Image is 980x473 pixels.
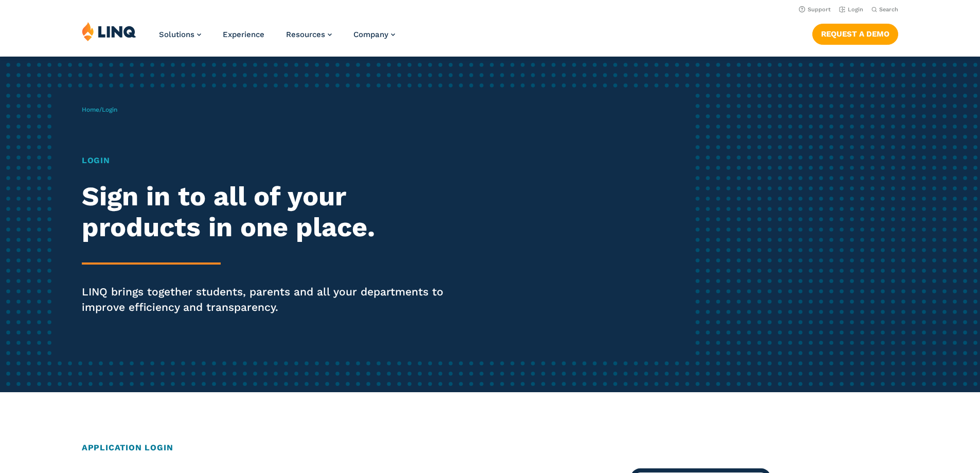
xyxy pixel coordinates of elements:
[82,154,459,167] h1: Login
[353,30,395,39] a: Company
[102,106,117,113] span: Login
[159,30,194,39] span: Solutions
[812,22,898,44] nav: Button Navigation
[799,6,831,13] a: Support
[286,30,325,39] span: Resources
[879,6,898,13] span: Search
[223,30,264,39] a: Experience
[159,30,201,39] a: Solutions
[82,181,459,243] h2: Sign in to all of your products in one place.
[812,24,898,44] a: Request a Demo
[871,6,898,13] button: Open Search Bar
[82,22,136,41] img: LINQ | K‑12 Software
[353,30,388,39] span: Company
[159,22,395,56] nav: Primary Navigation
[286,30,332,39] a: Resources
[82,106,117,113] span: /
[82,442,898,454] h2: Application Login
[82,284,459,315] p: LINQ brings together students, parents and all your departments to improve efficiency and transpa...
[82,106,99,113] a: Home
[839,6,863,13] a: Login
